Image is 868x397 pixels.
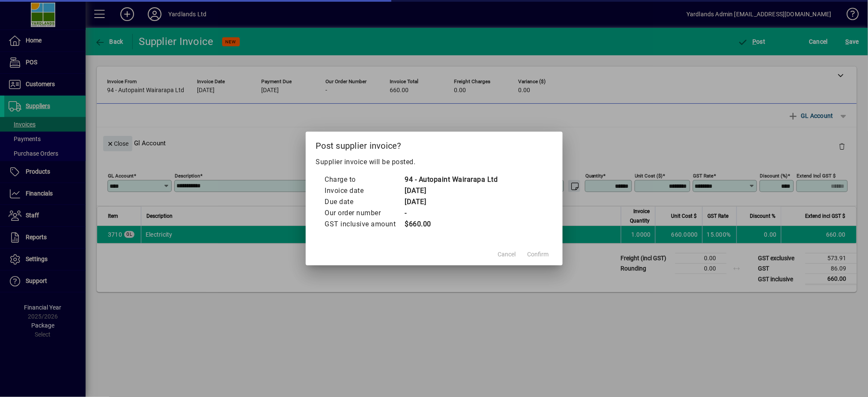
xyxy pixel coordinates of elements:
td: - [405,208,498,219]
td: GST inclusive amount [325,219,405,230]
p: Supplier invoice will be posted. [316,157,552,167]
h2: Post supplier invoice? [306,132,563,156]
td: 94 - Autopaint Wairarapa Ltd [405,174,498,185]
td: Due date [325,196,405,208]
td: Charge to [325,174,405,185]
td: [DATE] [405,185,498,196]
td: Our order number [325,208,405,219]
td: Invoice date [325,185,405,196]
td: [DATE] [405,196,498,208]
td: $660.00 [405,219,498,230]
